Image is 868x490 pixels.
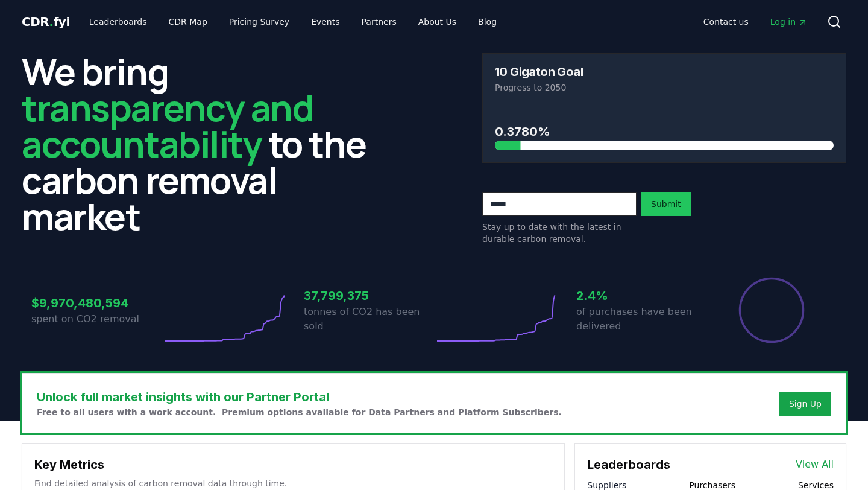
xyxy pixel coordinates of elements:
[770,16,808,28] span: Log in
[779,392,831,416] button: Sign Up
[159,11,217,33] a: CDR Map
[37,388,562,406] h3: Unlock full market insights with our Partner Portal
[495,122,834,141] h3: 0.3780%
[789,398,822,410] a: Sign Up
[22,13,70,30] a: CDR.fyi
[34,456,552,474] h3: Key Metrics
[409,11,466,33] a: About Us
[49,14,54,29] span: .
[738,276,805,344] div: Percentage of sales delivered
[301,11,349,33] a: Events
[22,83,313,168] span: transparency and accountability
[304,287,434,305] h3: 37,799,375
[80,11,506,33] nav: Main
[495,81,834,94] p: Progress to 2050
[587,456,670,474] h3: Leaderboards
[37,406,562,418] p: Free to all users with a work account. Premium options available for Data Partners and Platform S...
[694,11,758,33] a: Contact us
[304,305,434,334] p: tonnes of CO2 has been sold
[22,14,70,29] span: CDR fyi
[468,11,506,33] a: Blog
[694,11,817,33] nav: Main
[31,312,162,326] p: spent on CO2 removal
[641,192,691,216] button: Submit
[495,66,583,78] h3: 10 Gigaton Goal
[796,457,834,472] a: View All
[352,11,406,33] a: Partners
[482,221,637,245] p: Stay up to date with the latest in durable carbon removal.
[219,11,299,33] a: Pricing Survey
[80,11,157,33] a: Leaderboards
[576,305,706,334] p: of purchases have been delivered
[22,53,386,234] h2: We bring to the carbon removal market
[31,294,162,312] h3: $9,970,480,594
[761,11,817,33] a: Log in
[34,477,552,489] p: Find detailed analysis of carbon removal data through time.
[576,287,706,305] h3: 2.4%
